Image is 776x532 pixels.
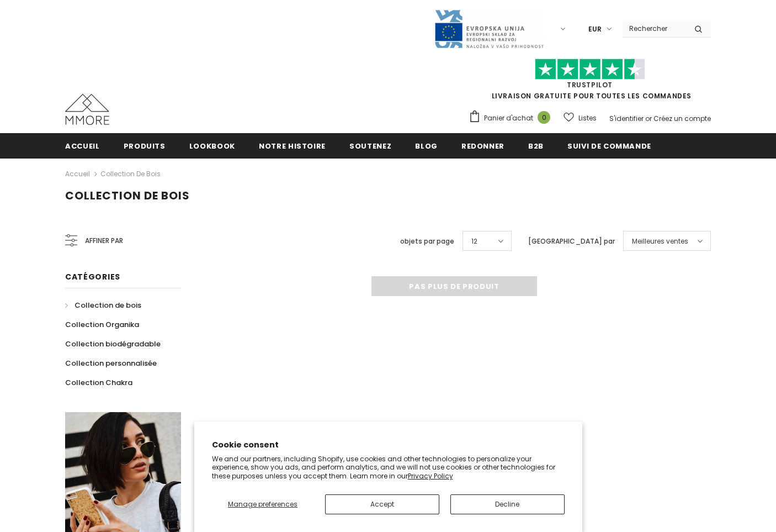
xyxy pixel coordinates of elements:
[325,494,439,514] button: Accept
[415,133,438,158] a: Blog
[65,296,141,315] a: Collection de bois
[450,494,565,514] button: Decline
[461,133,504,158] a: Redonner
[645,114,652,123] span: or
[65,319,139,330] span: Collection Organika
[75,300,141,310] span: Collection de bois
[349,141,391,151] span: soutenez
[528,141,544,151] span: B2B
[124,141,166,151] span: Produits
[408,471,453,481] a: Privacy Policy
[65,141,100,151] span: Accueil
[212,455,565,481] p: We and our partners, including Shopify, use cookies and other technologies to personalize your ex...
[484,113,533,124] span: Panier d'achat
[535,59,645,80] img: Faites confiance aux étoiles pilotes
[528,236,615,247] label: [GEOGRAPHIC_DATA] par
[259,133,326,158] a: Notre histoire
[623,20,686,36] input: Search Site
[212,494,314,514] button: Manage preferences
[632,236,688,247] span: Meilleures ventes
[567,80,613,89] a: TrustPilot
[65,334,161,354] a: Collection biodégradable
[65,354,157,373] a: Collection personnalisée
[564,108,597,128] a: Listes
[65,271,120,282] span: Catégories
[100,169,161,178] a: Collection de bois
[578,113,597,124] span: Listes
[588,24,602,35] span: EUR
[349,133,391,158] a: soutenez
[653,114,711,123] a: Créez un compte
[85,235,123,247] span: Affiner par
[400,236,454,247] label: objets par page
[189,141,235,151] span: Lookbook
[538,111,550,124] span: 0
[528,133,544,158] a: B2B
[65,188,190,203] span: Collection de bois
[212,439,565,451] h2: Cookie consent
[65,339,161,349] span: Collection biodégradable
[228,499,297,509] span: Manage preferences
[65,133,100,158] a: Accueil
[259,141,326,151] span: Notre histoire
[189,133,235,158] a: Lookbook
[124,133,166,158] a: Produits
[567,141,651,151] span: Suivi de commande
[434,9,544,49] img: Javni Razpis
[65,315,139,334] a: Collection Organika
[415,141,438,151] span: Blog
[469,110,556,127] a: Panier d'achat 0
[65,377,132,388] span: Collection Chakra
[609,114,644,123] a: S'identifier
[461,141,504,151] span: Redonner
[471,236,477,247] span: 12
[65,167,90,181] a: Accueil
[567,133,651,158] a: Suivi de commande
[65,94,109,125] img: Cas MMORE
[469,64,711,101] span: LIVRAISON GRATUITE POUR TOUTES LES COMMANDES
[434,24,544,33] a: Javni Razpis
[65,373,132,392] a: Collection Chakra
[65,358,157,368] span: Collection personnalisée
